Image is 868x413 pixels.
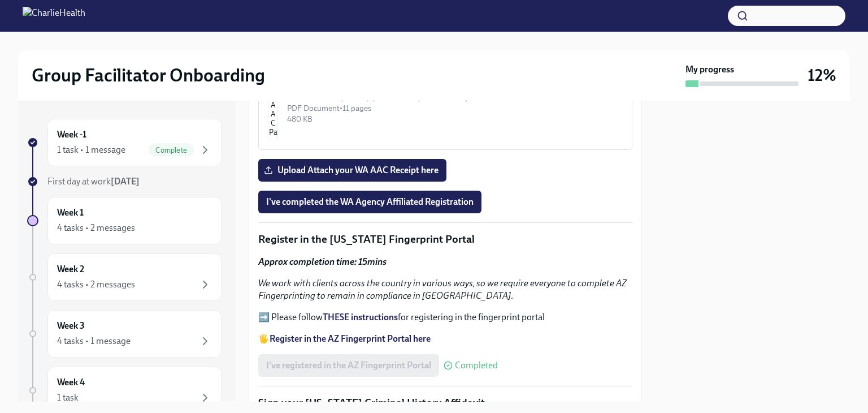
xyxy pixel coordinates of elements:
[57,263,84,276] h6: Week 2
[111,176,140,187] strong: [DATE]
[258,256,387,267] strong: Approx completion time: 15mins
[57,222,135,234] div: 4 tasks • 2 messages
[149,146,194,154] span: Complete
[258,191,481,213] button: I've completed the WA Agency Affiliated Registration
[23,7,85,25] img: CharlieHealth
[685,63,734,76] strong: My progress
[287,114,623,124] div: 480 KB
[27,197,222,244] a: Week 14 tasks • 2 messages
[57,128,86,141] h6: Week -1
[27,119,222,166] a: Week -11 task • 1 messageComplete
[258,278,627,301] em: We work with clients across the country in various ways, so we require everyone to complete AZ Fi...
[808,65,836,85] h3: 12%
[258,159,446,182] label: Upload Attach your WA AAC Receipt here
[258,311,632,324] p: ➡️ Please follow for registering in the fingerprint portal
[258,333,632,345] p: 🖐️
[270,333,431,344] a: Register in the AZ Fingerprint Portal here
[57,320,85,332] h6: Week 3
[32,64,265,87] h2: Group Facilitator Onboarding
[287,103,623,114] div: PDF Document • 11 pages
[57,278,135,291] div: 4 tasks • 2 messages
[266,165,439,176] span: Upload Attach your WA AAC Receipt here
[455,361,498,370] span: Completed
[57,206,84,219] h6: Week 1
[27,175,222,188] a: First day at work[DATE]
[323,312,398,322] a: THESE instructions
[47,176,140,187] span: First day at work
[258,232,632,247] p: Register in the [US_STATE] Fingerprint Portal
[258,395,632,410] p: Sign your [US_STATE] Criminal History Affidavit
[268,72,278,140] img: WA AAC Paper Application (if needed)
[57,392,79,404] div: 1 task
[57,376,85,389] h6: Week 4
[57,144,125,156] div: 1 task • 1 message
[258,63,632,150] button: WA AAC Paper Application (if needed)PDF Document•11 pages480 KB
[57,335,131,347] div: 4 tasks • 1 message
[27,253,222,301] a: Week 24 tasks • 2 messages
[27,310,222,358] a: Week 34 tasks • 1 message
[266,196,474,208] span: I've completed the WA Agency Affiliated Registration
